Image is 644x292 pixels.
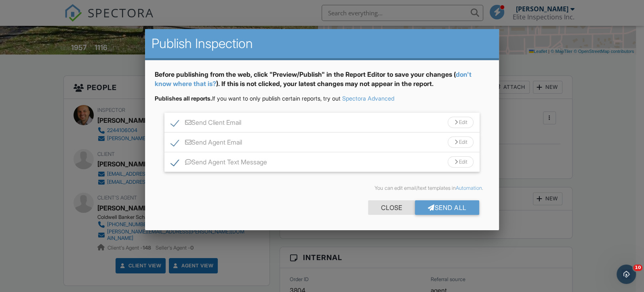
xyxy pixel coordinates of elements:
div: You can edit email/text templates in . [161,185,483,191]
a: don't know where that is? [155,70,471,87]
a: Spectora Advanced [342,95,394,102]
iframe: Intercom live chat [617,265,636,284]
span: If you want to only publish certain reports, try out [155,95,341,102]
h2: Publish Inspection [152,36,493,52]
div: Before publishing from the web, click "Preview/Publish" in the Report Editor to save your changes... [155,70,490,95]
div: Edit [448,137,474,148]
span: 10 [633,265,642,271]
label: Send Client Email [171,119,241,129]
strong: Publishes all reports. [155,95,212,102]
label: Send Agent Text Message [171,158,267,168]
div: Edit [448,117,474,128]
label: Send Agent Email [171,139,242,149]
div: Close [368,200,415,215]
a: Automation [455,185,482,191]
div: Edit [448,156,474,168]
div: Send All [415,200,480,215]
